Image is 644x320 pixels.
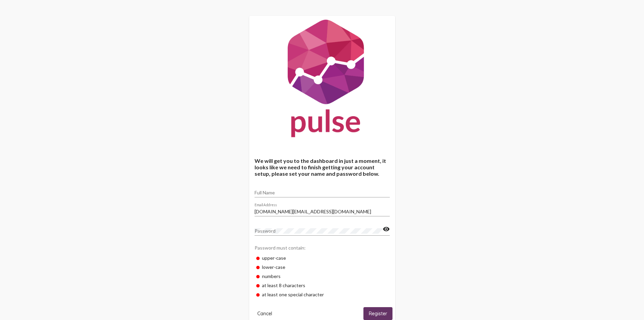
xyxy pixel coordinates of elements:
img: Pulse For Good Logo [249,16,395,144]
div: lower-case [255,262,390,272]
div: at least one special character [255,290,390,299]
mat-icon: visibility [383,225,390,233]
div: upper-case [255,253,390,262]
span: Cancel [257,311,272,317]
button: Register [363,307,392,320]
button: Cancel [252,307,278,320]
h4: We will get you to the dashboard in just a moment, it looks like we need to finish getting your a... [255,157,390,177]
div: Password must contain: [255,241,390,253]
div: numbers [255,272,390,281]
span: Register [369,311,387,317]
div: at least 8 characters [255,281,390,290]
